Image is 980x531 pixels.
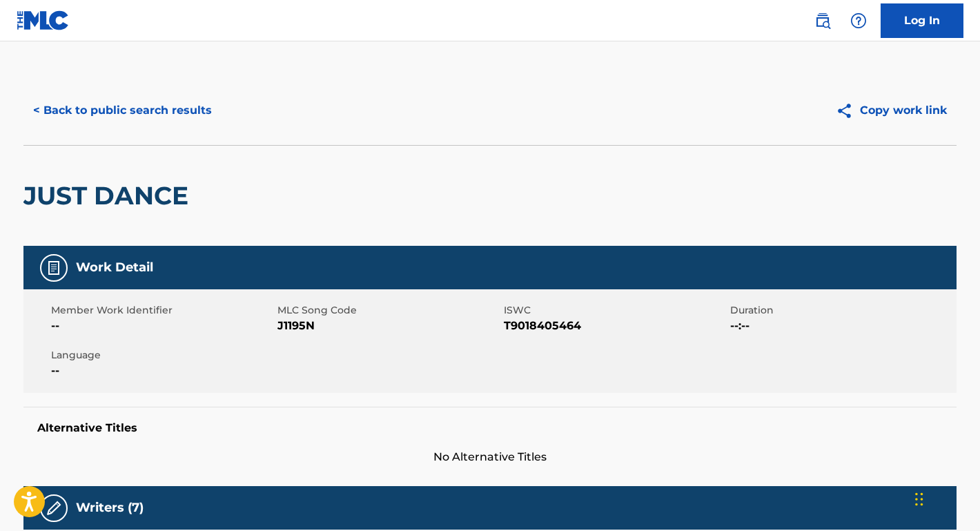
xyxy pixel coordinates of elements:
[76,500,144,516] h5: Writers (7)
[51,318,274,334] span: --
[46,260,62,276] img: Work Detail
[881,3,963,38] a: Log In
[46,500,62,516] img: Writers
[730,318,953,334] span: --:--
[51,363,274,379] span: --
[845,7,872,35] div: Help
[826,93,957,128] button: Copy work link
[911,465,980,531] div: Widget de chat
[850,12,867,29] img: help
[277,303,500,318] span: MLC Song Code
[17,10,70,30] img: MLC Logo
[836,102,860,119] img: Copy work link
[915,479,923,520] div: Glisser
[51,348,274,363] span: Language
[23,93,222,128] button: < Back to public search results
[23,449,957,465] span: No Alternative Titles
[814,12,831,29] img: search
[23,180,195,211] h2: JUST DANCE
[730,303,953,318] span: Duration
[809,7,836,35] a: Public Search
[504,303,727,318] span: ISWC
[76,260,153,276] h5: Work Detail
[37,421,943,435] h5: Alternative Titles
[911,465,980,531] iframe: Chat Widget
[277,318,500,334] span: J1195N
[504,318,727,334] span: T9018405464
[51,303,274,318] span: Member Work Identifier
